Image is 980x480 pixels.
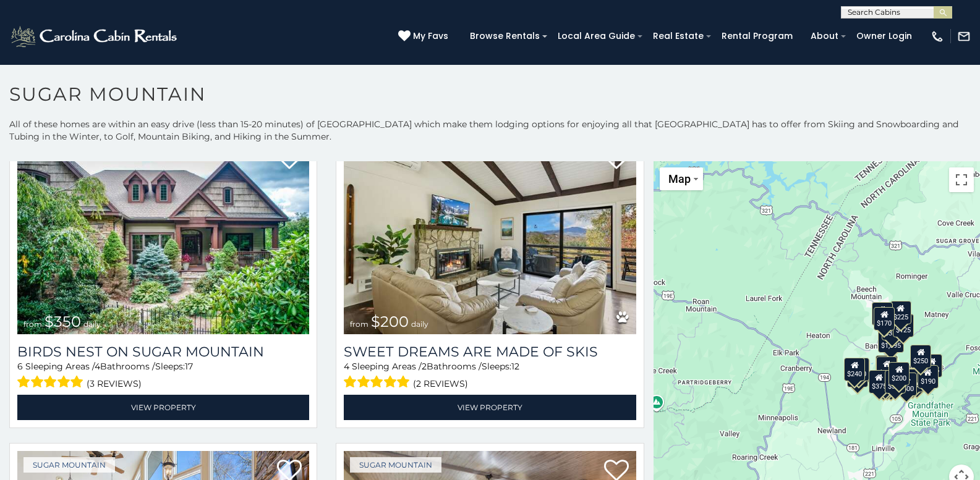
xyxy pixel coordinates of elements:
button: Change map style [660,167,703,190]
span: (3 reviews) [87,376,142,392]
a: Sugar Mountain [23,457,115,473]
div: $190 [918,364,939,388]
a: Sweet Dreams Are Made Of Skis [344,343,636,360]
div: $195 [902,369,923,392]
div: $350 [880,371,901,394]
div: $300 [876,356,897,379]
div: $375 [869,369,890,393]
a: View Property [344,395,636,420]
span: My Favs [413,30,448,43]
a: Sugar Mountain [350,457,441,473]
div: $250 [910,344,931,368]
div: Sleeping Areas / Bathrooms / Sleeps: [17,360,309,392]
span: 2 [422,361,427,372]
span: from [350,319,369,329]
div: $125 [893,314,914,337]
a: Local Area Guide [552,27,641,46]
div: $350 [884,370,905,394]
span: (2 reviews) [413,376,468,392]
img: mail-regular-white.png [957,30,971,43]
div: $500 [896,373,917,396]
div: $240 [872,302,893,326]
span: 12 [511,361,519,372]
img: phone-regular-white.png [931,30,944,43]
span: 6 [17,361,23,372]
img: Birds Nest On Sugar Mountain [17,139,309,334]
div: $155 [873,370,894,394]
div: $1,095 [878,329,904,353]
a: View Property [17,395,309,420]
a: Birds Nest On Sugar Mountain [17,343,309,360]
img: White-1-2.png [9,24,181,49]
span: 4 [344,361,349,372]
span: $350 [45,313,81,331]
span: Map [668,172,691,185]
div: $155 [921,354,942,377]
img: Sweet Dreams Are Made Of Skis [344,139,636,334]
span: from [23,319,42,329]
div: $355 [847,363,868,387]
div: $170 [874,306,895,330]
a: Sweet Dreams Are Made Of Skis from $200 daily [344,139,636,334]
span: $200 [371,313,409,331]
span: daily [411,319,428,329]
a: Birds Nest On Sugar Mountain from $350 daily [17,139,309,334]
div: Sleeping Areas / Bathrooms / Sleeps: [344,360,636,392]
div: $190 [876,355,897,379]
span: daily [83,319,101,329]
div: $225 [890,301,911,324]
a: Owner Login [850,27,918,46]
button: Toggle fullscreen view [949,167,974,192]
span: 4 [95,361,100,372]
div: $240 [844,357,865,381]
span: 17 [185,361,193,372]
a: My Favs [398,30,451,43]
a: Browse Rentals [464,27,546,46]
a: Real Estate [647,27,710,46]
a: Rental Program [715,27,799,46]
div: $200 [888,362,910,385]
a: About [804,27,845,46]
div: $350 [882,316,903,340]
